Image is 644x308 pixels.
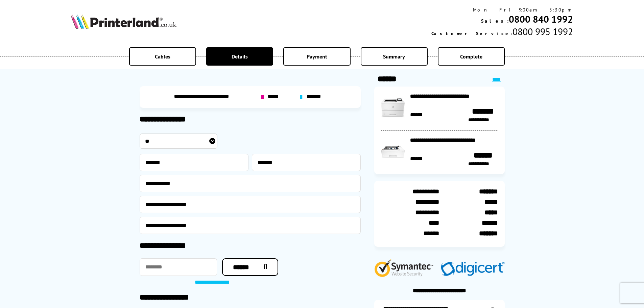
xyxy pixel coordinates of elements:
[460,53,482,60] span: Complete
[512,25,573,38] span: 0800 995 1992
[71,14,176,29] img: Printerland Logo
[431,7,573,13] div: Mon - Fri 9:00am - 5:30pm
[307,53,327,60] span: Payment
[232,53,248,60] span: Details
[431,30,512,37] span: Customer Service:
[155,53,170,60] span: Cables
[481,18,509,24] span: Sales:
[509,13,573,25] a: 0800 840 1992
[383,53,405,60] span: Summary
